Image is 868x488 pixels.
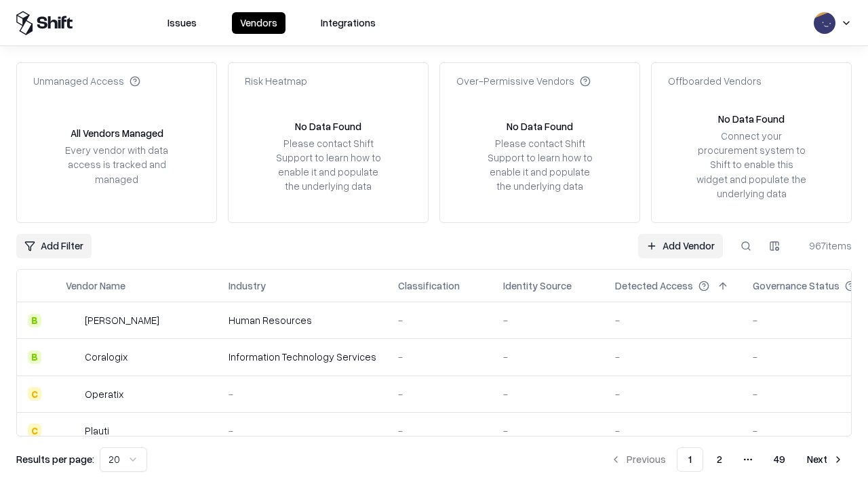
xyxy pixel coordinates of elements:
div: - [503,313,593,327]
div: - [398,350,481,364]
p: Results per page: [16,452,94,466]
div: - [615,350,731,364]
div: All Vendors Managed [71,126,163,140]
div: Classification [398,279,460,293]
div: Plauti [85,424,109,438]
div: - [615,313,731,327]
div: Please contact Shift Support to learn how to enable it and populate the underlying data [272,136,384,194]
div: No Data Found [507,119,573,134]
button: Next [799,447,852,472]
div: Please contact Shift Support to learn how to enable it and populate the underlying data [484,136,596,194]
a: Add Vendor [638,234,723,258]
img: Coralogix [66,350,79,364]
div: 967 items [797,239,852,253]
div: Governance Status [753,279,840,293]
div: - [503,350,593,364]
div: Unmanaged Access [33,74,140,88]
div: [PERSON_NAME] [85,313,159,327]
div: - [615,387,731,401]
button: Issues [159,12,205,34]
div: B [28,350,41,364]
div: Over-Permissive Vendors [456,74,591,88]
div: Vendor Name [66,279,125,293]
div: - [398,313,481,327]
div: - [398,387,481,401]
div: B [28,314,41,327]
nav: pagination [602,447,852,472]
div: - [615,424,731,438]
div: C [28,387,41,401]
button: 2 [706,447,733,472]
div: Identity Source [503,279,572,293]
button: Add Filter [16,234,92,258]
button: Vendors [232,12,285,34]
img: Operatix [66,387,79,401]
div: Detected Access [615,279,693,293]
div: - [229,424,376,438]
div: No Data Found [295,119,361,134]
div: Industry [229,279,266,293]
div: Operatix [85,387,123,401]
img: Plauti [66,424,79,437]
div: - [229,387,376,401]
div: No Data Found [718,112,785,126]
div: - [503,387,593,401]
img: Deel [66,314,79,327]
button: 49 [763,447,796,472]
button: Integrations [313,12,384,34]
div: Information Technology Services [229,350,376,364]
div: Risk Heatmap [245,74,307,88]
div: - [398,424,481,438]
div: - [503,424,593,438]
button: 1 [677,447,703,472]
div: C [28,424,41,437]
div: Coralogix [85,350,127,364]
div: Offboarded Vendors [668,74,762,88]
div: Connect your procurement system to Shift to enable this widget and populate the underlying data [695,129,808,201]
div: Every vendor with data access is tracked and managed [60,143,173,186]
div: Human Resources [229,313,376,327]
